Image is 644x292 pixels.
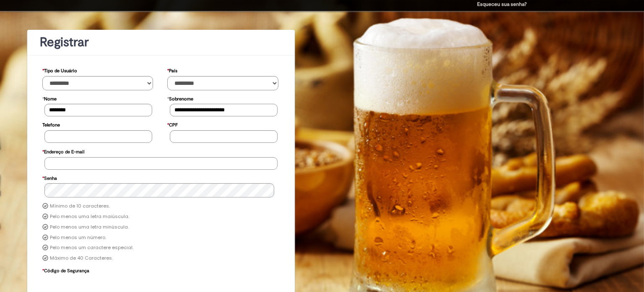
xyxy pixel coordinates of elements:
label: CPF [167,118,178,130]
label: Pelo menos um caractere especial. [50,245,133,251]
label: Senha [42,171,57,184]
label: Pelo menos uma letra maiúscula. [50,213,129,220]
label: País [167,64,177,76]
label: Endereço de E-mail [42,145,84,157]
label: Nome [42,92,57,104]
label: Pelo menos uma letra minúscula. [50,224,129,231]
label: Tipo de Usuário [42,64,77,76]
label: Máximo de 40 Caracteres. [50,255,113,262]
a: Esqueceu sua senha? [477,1,527,8]
label: Sobrenome [167,92,193,104]
label: Código de Segurança [42,264,89,276]
label: Pelo menos um número. [50,234,106,241]
h1: Registrar [40,35,282,49]
label: Telefone [42,118,60,130]
label: Mínimo de 10 caracteres. [50,203,110,210]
